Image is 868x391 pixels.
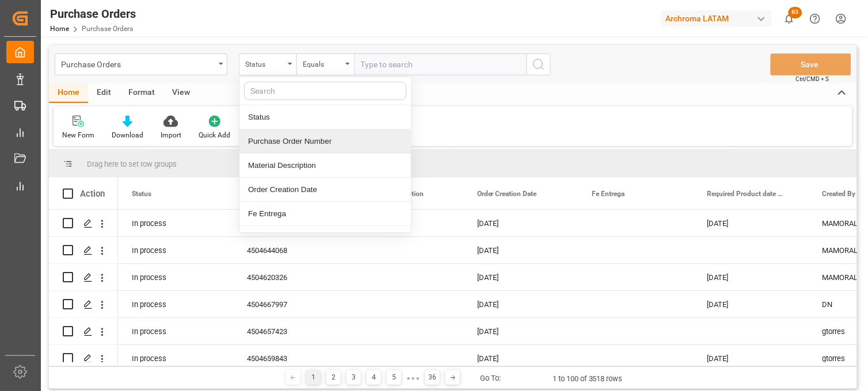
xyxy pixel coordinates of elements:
button: open menu [55,53,227,75]
div: View [163,83,199,103]
a: Home [50,25,69,33]
span: Fe Entrega [592,190,625,198]
div: Download [112,130,143,140]
div: 4504620323 [233,210,348,236]
div: [DATE] [694,291,809,317]
div: Order Creation Date [239,178,411,202]
div: 4 [367,370,381,385]
div: 2 [326,370,341,385]
span: Status [132,190,151,198]
div: 1 [306,370,321,385]
div: [DATE] [463,291,578,317]
div: 3 [347,370,361,385]
button: Archroma LATAM [661,7,776,29]
div: In process [118,237,233,263]
div: Action [80,189,105,199]
div: Press SPACE to select this row. [49,237,118,264]
div: [DATE] [463,264,578,290]
div: Press SPACE to select this row. [49,345,118,372]
span: Created By [823,190,856,198]
div: [DATE] [463,345,578,371]
span: Drag here to set row groups [87,160,177,168]
div: 5 [387,370,401,385]
div: Edit [88,83,120,103]
div: Press SPACE to select this row. [49,210,118,237]
div: In process [118,345,233,371]
div: Purchase Orders [61,56,215,71]
div: Purchase Orders [50,5,136,22]
input: Type to search [354,53,527,75]
div: 36 [425,370,440,385]
div: Press SPACE to select this row. [49,318,118,345]
div: Home [49,83,88,103]
input: Search [244,82,406,100]
div: Go To: [480,373,501,384]
div: 4504667997 [233,291,348,317]
button: open menu [296,53,354,75]
div: Quick Add [199,130,230,140]
div: 4504657423 [233,318,348,344]
div: 4504659843 [233,345,348,371]
span: Order Creation Date [477,190,537,198]
div: 4504620326 [233,264,348,290]
button: Save [771,53,851,75]
button: search button [527,53,551,75]
div: In process [118,318,233,344]
div: In process [118,291,233,317]
div: Equals [303,56,342,70]
button: Help Center [802,6,828,32]
div: [DATE] [463,210,578,236]
div: 4504644068 [233,237,348,263]
div: [DATE] [463,318,578,344]
div: Format [120,83,163,103]
div: Press SPACE to select this row. [49,264,118,291]
button: show 83 new notifications [776,6,802,32]
div: [DATE] [463,237,578,263]
div: Fe Entrega [239,202,411,226]
div: 1 to 100 of 3518 rows [553,373,623,385]
div: Required Product date (AB) [239,226,411,250]
span: Required Product date (AB) [707,190,785,198]
div: [DATE] [694,210,809,236]
div: In process [118,264,233,290]
div: Press SPACE to select this row. [49,291,118,318]
div: Archroma LATAM [661,10,772,27]
span: 83 [789,7,802,18]
div: New Form [62,130,94,140]
div: Import [161,130,181,140]
div: [DATE] [694,264,809,290]
span: Ctrl/CMD + S [796,75,829,83]
div: Purchase Order Number [239,129,411,154]
button: close menu [239,53,296,75]
div: In process [118,210,233,236]
div: [DATE] [694,345,809,371]
div: ● ● ● [407,374,420,382]
div: Status [239,105,411,129]
div: Status [245,56,284,70]
div: Material Description [239,154,411,178]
